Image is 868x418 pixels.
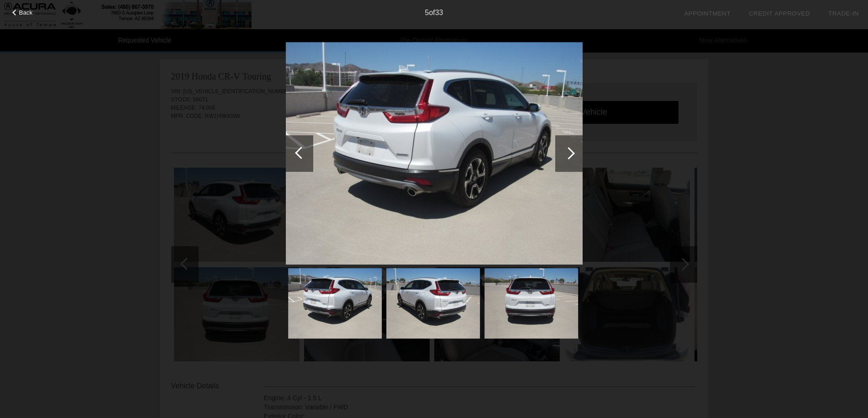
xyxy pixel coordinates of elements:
[386,268,480,339] img: 6.jpg
[484,268,578,339] img: 7.jpg
[288,268,382,339] img: 5.jpg
[435,9,443,16] span: 33
[749,10,810,17] a: Credit Approved
[828,10,859,17] a: Trade-In
[19,9,33,16] span: Back
[286,42,583,265] img: 5.jpg
[425,9,429,16] span: 5
[684,10,731,17] a: Appointment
